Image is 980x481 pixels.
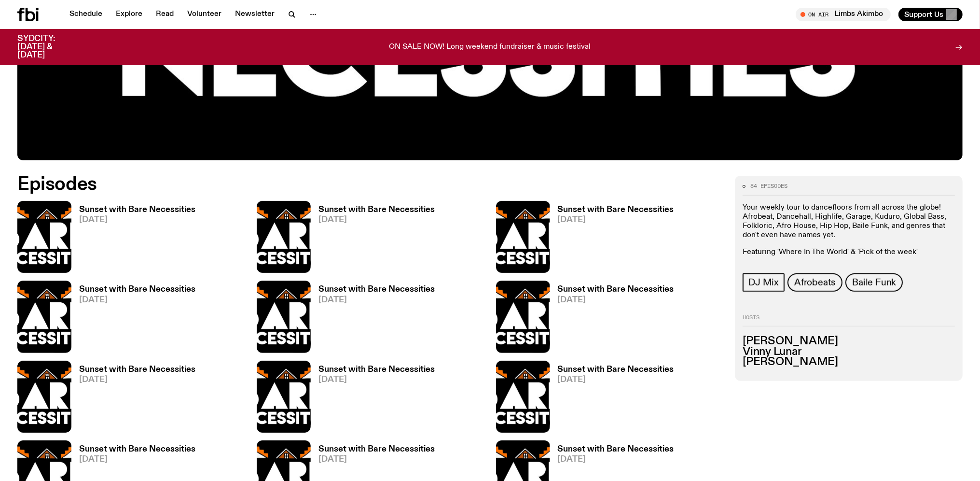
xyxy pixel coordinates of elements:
[79,285,195,294] h3: Sunset with Bare Necessities
[558,296,674,304] span: [DATE]
[311,366,435,433] a: Sunset with Bare Necessities[DATE]
[79,455,195,464] span: [DATE]
[318,296,435,304] span: [DATE]
[17,201,71,273] img: Bare Necessities
[750,184,787,189] span: 84 episodes
[229,8,280,21] a: Newsletter
[318,285,435,294] h3: Sunset with Bare Necessities
[558,285,674,294] h3: Sunset with Bare Necessities
[558,216,674,224] span: [DATE]
[79,376,195,384] span: [DATE]
[311,285,435,353] a: Sunset with Bare Necessities[DATE]
[796,8,891,21] button: On AirLimbs Akimbo
[311,206,435,273] a: Sunset with Bare Necessities[DATE]
[748,277,779,288] span: DJ Mix
[550,366,674,433] a: Sunset with Bare Necessities[DATE]
[257,281,311,353] img: Bare Necessities
[558,376,674,384] span: [DATE]
[79,296,195,304] span: [DATE]
[550,206,674,273] a: Sunset with Bare Necessities[DATE]
[852,277,896,288] span: Baile Funk
[79,216,195,224] span: [DATE]
[79,366,195,374] h3: Sunset with Bare Necessities
[496,201,550,273] img: Bare Necessities
[787,273,842,292] a: Afrobeats
[550,285,674,353] a: Sunset with Bare Necessities[DATE]
[558,206,674,214] h3: Sunset with Bare Necessities
[743,248,955,257] p: Featuring 'Where In The World' & 'Pick of the week'
[898,8,963,21] button: Support Us
[743,315,955,326] h2: Hosts
[558,445,674,453] h3: Sunset with Bare Necessities
[318,366,435,374] h3: Sunset with Bare Necessities
[318,376,435,384] span: [DATE]
[71,206,195,273] a: Sunset with Bare Necessities[DATE]
[318,216,435,224] span: [DATE]
[318,455,435,464] span: [DATE]
[743,357,955,368] h3: [PERSON_NAME]
[17,361,71,433] img: Bare Necessities
[904,10,943,19] span: Support Us
[17,281,71,353] img: Bare Necessities
[17,176,644,193] h2: Episodes
[79,445,195,453] h3: Sunset with Bare Necessities
[79,206,195,214] h3: Sunset with Bare Necessities
[558,455,674,464] span: [DATE]
[743,336,955,347] h3: [PERSON_NAME]
[257,361,311,433] img: Bare Necessities
[150,8,179,21] a: Read
[743,273,785,292] a: DJ Mix
[318,445,435,453] h3: Sunset with Bare Necessities
[71,285,195,353] a: Sunset with Bare Necessities[DATE]
[318,206,435,214] h3: Sunset with Bare Necessities
[181,8,227,21] a: Volunteer
[71,366,195,433] a: Sunset with Bare Necessities[DATE]
[794,277,836,288] span: Afrobeats
[389,43,591,52] p: ON SALE NOW! Long weekend fundraiser & music festival
[743,203,955,240] p: Your weekly tour to dancefloors from all across the globe! Afrobeat, Dancehall, Highlife, Garage,...
[558,366,674,374] h3: Sunset with Bare Necessities
[496,361,550,433] img: Bare Necessities
[64,8,108,21] a: Schedule
[845,273,903,292] a: Baile Funk
[257,201,311,273] img: Bare Necessities
[496,281,550,353] img: Bare Necessities
[743,347,955,357] h3: Vinny Lunar
[17,35,79,59] h3: SYDCITY: [DATE] & [DATE]
[110,8,148,21] a: Explore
